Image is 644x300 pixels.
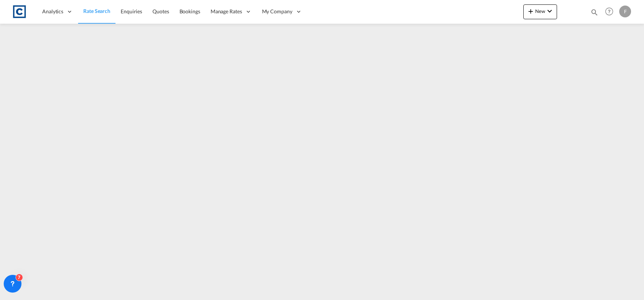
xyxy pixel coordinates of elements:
[83,8,110,14] span: Rate Search
[545,7,554,16] md-icon: icon-chevron-down
[619,6,631,17] div: F
[262,8,292,15] span: My Company
[180,8,200,14] span: Bookings
[121,8,142,14] span: Enquiries
[590,8,598,16] md-icon: icon-magnify
[603,5,619,18] div: Help
[603,5,616,18] span: Help
[590,8,598,19] div: icon-magnify
[11,3,28,20] img: 1fdb9190129311efbfaf67cbb4249bed.jpeg
[211,8,242,15] span: Manage Rates
[523,4,557,19] button: icon-plus 400-fgNewicon-chevron-down
[152,8,169,14] span: Quotes
[42,8,63,15] span: Analytics
[526,7,535,16] md-icon: icon-plus 400-fg
[526,8,554,14] span: New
